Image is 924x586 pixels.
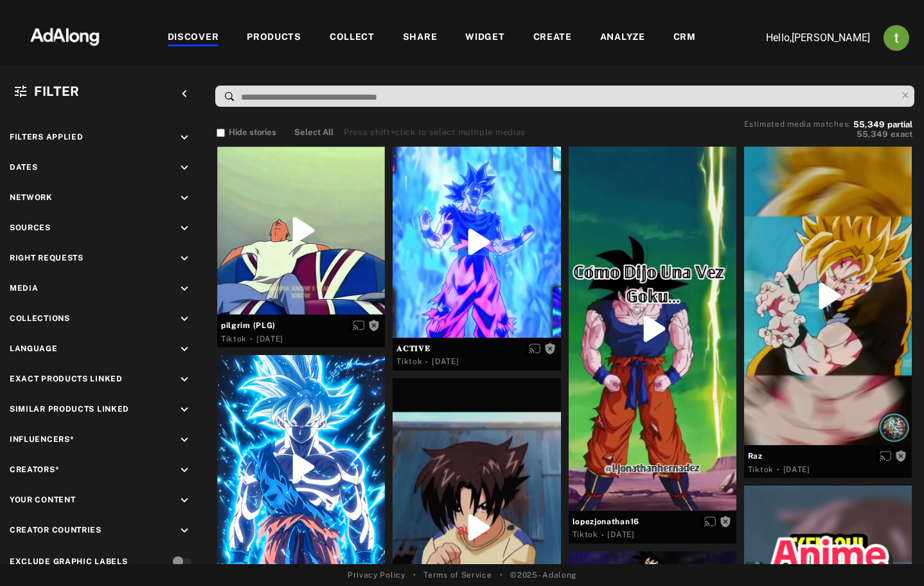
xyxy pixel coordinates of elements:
button: Enable diffusion on this media [700,515,720,528]
i: keyboard_arrow_left [177,87,191,101]
button: 55,349partial [853,122,912,128]
i: keyboard_arrow_down [177,161,191,175]
button: Enable diffusion on this media [349,318,368,332]
time: 2025-07-25T00:00:00.000Z [256,334,283,343]
span: · [601,530,605,540]
div: CRM [673,30,696,46]
span: Your Content [10,495,75,504]
span: Influencers* [10,435,74,444]
span: · [425,357,429,367]
span: Creators* [10,465,59,474]
a: Privacy Policy [348,569,405,581]
span: Right Requests [10,253,84,262]
div: Exclude Graphic Labels [10,556,127,567]
i: keyboard_arrow_down [177,493,191,508]
span: Rights not requested [544,343,556,353]
span: Media [10,284,39,293]
time: 2025-07-22T00:00:00.000Z [432,357,459,366]
button: Hide stories [217,126,276,139]
div: Tiktok [221,333,247,345]
span: Filter [34,84,80,99]
i: keyboard_arrow_down [177,312,191,326]
i: keyboard_arrow_down [177,342,191,356]
span: © 2025 - Adalong [510,569,576,581]
div: Tiktok [573,529,598,540]
span: · [777,464,780,475]
i: keyboard_arrow_down [177,221,191,235]
i: keyboard_arrow_down [177,524,191,538]
span: Sources [10,223,51,232]
span: 55,349 [857,129,888,139]
div: Press shift+click to select multiple medias [344,126,526,139]
button: Enable diffusion on this media [876,449,895,462]
div: ANALYZE [600,30,645,46]
div: COLLECT [330,30,375,46]
time: 2025-07-21T00:00:00.000Z [607,530,634,539]
span: Similar Products Linked [10,405,129,414]
i: keyboard_arrow_down [177,131,191,145]
i: keyboard_arrow_down [177,191,191,205]
span: Rights not requested [895,451,907,460]
i: keyboard_arrow_down [177,252,191,266]
div: PRODUCTS [247,30,301,46]
span: Rights not requested [368,320,380,329]
span: • [413,569,416,581]
span: Creator Countries [10,526,102,535]
span: Filters applied [10,133,84,142]
button: Account settings [880,22,912,54]
span: Exact Products Linked [10,374,123,383]
span: • [500,569,503,581]
div: Tiktok [748,464,774,475]
div: SHARE [403,30,438,46]
i: keyboard_arrow_down [177,433,191,447]
p: Hello, [PERSON_NAME] [742,30,870,46]
div: Tiktok [396,356,422,367]
span: Dates [10,163,38,172]
i: keyboard_arrow_down [177,372,191,387]
button: Enable diffusion on this media [525,342,544,355]
span: 𝐀𝐂𝐓𝐈𝐕𝐄 [396,343,556,354]
div: WIDGET [465,30,504,46]
i: keyboard_arrow_down [177,403,191,417]
button: Select All [294,126,333,139]
span: Estimated media matches: [744,120,851,129]
img: 63233d7d88ed69de3c212112c67096b6.png [8,16,121,55]
span: · [250,334,253,344]
a: Terms of Service [423,569,492,581]
span: lopezjonathan16 [573,516,733,527]
i: keyboard_arrow_down [177,463,191,477]
i: keyboard_arrow_down [177,282,191,296]
img: ACg8ocJj1Mp6hOb8A41jL1uwSMxz7God0ICt0FEFk954meAQ=s96-c [884,25,909,51]
span: pilgrim (PLG) [221,320,381,331]
div: DISCOVER [168,30,219,46]
span: Network [10,193,53,202]
span: Collections [10,314,70,323]
span: 55,349 [853,120,885,129]
div: CREATE [533,30,572,46]
time: 2025-07-21T00:00:00.000Z [783,465,810,474]
span: Language [10,344,58,353]
button: 55,349exact [744,128,912,141]
span: Rights not requested [720,517,731,526]
span: Raz [748,450,908,462]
